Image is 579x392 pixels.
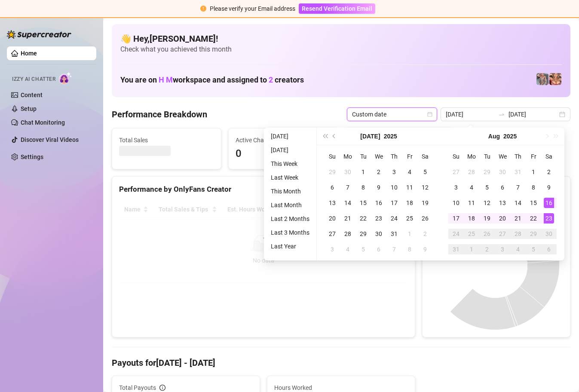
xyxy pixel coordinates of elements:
div: 4 [513,244,523,254]
div: 5 [420,167,430,177]
td: 2025-09-04 [510,242,526,257]
div: 22 [358,213,368,224]
div: 1 [528,167,539,177]
td: 2025-07-14 [340,195,355,211]
div: 30 [343,167,353,177]
td: 2025-08-06 [371,242,386,257]
td: 2025-08-29 [526,226,541,242]
td: 2025-08-24 [448,226,464,242]
span: Resend Verification Email [302,5,372,12]
td: 2025-07-29 [355,226,371,242]
div: 7 [389,244,399,254]
div: 26 [420,213,430,224]
div: 21 [343,213,353,224]
td: 2025-08-05 [355,242,371,257]
th: Su [448,149,464,164]
td: 2025-08-12 [479,195,495,211]
div: 28 [343,229,353,239]
div: 6 [327,182,337,193]
td: 2025-07-30 [495,164,510,180]
td: 2025-08-02 [417,226,433,242]
div: 20 [327,213,337,224]
div: 11 [466,198,477,208]
td: 2025-08-13 [495,195,510,211]
th: Mo [464,149,479,164]
td: 2025-07-25 [402,211,417,226]
div: 28 [466,167,477,177]
div: 4 [343,244,353,254]
div: 27 [451,167,461,177]
div: 25 [404,213,415,224]
td: 2025-09-05 [526,242,541,257]
td: 2025-08-20 [495,211,510,226]
div: 19 [482,213,492,224]
div: 29 [327,167,337,177]
td: 2025-08-14 [510,195,526,211]
div: 8 [404,244,415,254]
div: 8 [358,182,368,193]
li: This Week [267,159,313,169]
td: 2025-08-15 [526,195,541,211]
td: 2025-08-28 [510,226,526,242]
div: 2 [420,229,430,239]
td: 2025-07-27 [448,164,464,180]
div: 12 [482,198,492,208]
div: 3 [497,244,508,254]
td: 2025-08-08 [402,242,417,257]
td: 2025-07-27 [325,226,340,242]
td: 2025-07-03 [386,164,402,180]
div: 14 [513,198,523,208]
div: 2 [374,167,384,177]
button: Last year (Control + left) [320,128,330,145]
div: 29 [358,229,368,239]
li: Last 3 Months [267,227,313,238]
th: Tu [355,149,371,164]
td: 2025-08-01 [526,164,541,180]
span: calendar [427,112,432,117]
td: 2025-08-01 [402,226,417,242]
td: 2025-06-29 [325,164,340,180]
td: 2025-08-21 [510,211,526,226]
span: exclamation-circle [200,6,206,12]
td: 2025-08-25 [464,226,479,242]
span: Active Chats [236,135,331,145]
a: Chat Monitoring [21,119,65,126]
div: 7 [513,182,523,193]
td: 2025-08-31 [448,242,464,257]
td: 2025-08-07 [510,180,526,195]
div: 26 [482,229,492,239]
li: Last Week [267,172,313,183]
button: Choose a month [360,128,380,145]
td: 2025-08-18 [464,211,479,226]
td: 2025-08-11 [464,195,479,211]
div: 10 [389,182,399,193]
li: This Month [267,186,313,196]
td: 2025-08-04 [464,180,479,195]
td: 2025-07-20 [325,211,340,226]
button: Choose a year [503,128,517,145]
span: 0 [236,146,331,162]
div: 6 [497,182,508,193]
div: 13 [497,198,508,208]
div: 2 [544,167,554,177]
th: Th [510,149,526,164]
div: 21 [513,213,523,224]
div: 1 [358,167,368,177]
td: 2025-08-17 [448,211,464,226]
div: 31 [513,167,523,177]
td: 2025-07-31 [510,164,526,180]
td: 2025-08-03 [448,180,464,195]
td: 2025-07-06 [325,180,340,195]
td: 2025-08-22 [526,211,541,226]
h4: Payouts for [DATE] - [DATE] [112,357,570,369]
div: 5 [482,182,492,193]
td: 2025-08-26 [479,226,495,242]
span: Check what you achieved this month [120,45,562,54]
div: 3 [451,182,461,193]
td: 2025-07-23 [371,211,386,226]
td: 2025-08-08 [526,180,541,195]
div: Performance by OnlyFans Creator [119,184,408,195]
div: 24 [451,229,461,239]
div: 12 [420,182,430,193]
td: 2025-08-16 [541,195,557,211]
